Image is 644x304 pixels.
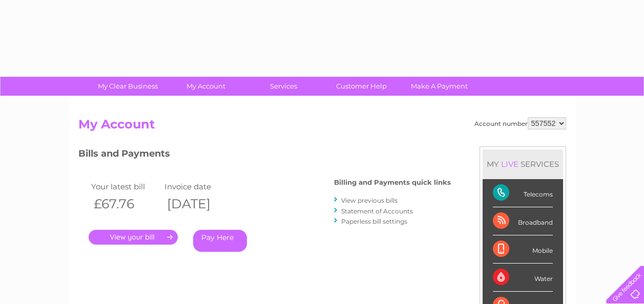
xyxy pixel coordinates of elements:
div: Telecoms [493,179,553,207]
a: Customer Help [319,77,404,96]
h4: Billing and Payments quick links [334,179,451,186]
th: [DATE] [162,193,236,214]
h3: Bills and Payments [78,146,451,164]
a: My Account [163,77,248,96]
a: My Clear Business [86,77,170,96]
div: Mobile [493,235,553,264]
a: Pay Here [193,230,247,252]
a: View previous bills [341,197,398,204]
th: £67.76 [89,193,162,214]
td: Your latest bill [89,180,162,193]
div: MY SERVICES [483,149,563,179]
div: Water [493,264,553,292]
a: Make A Payment [397,77,482,96]
a: Paperless bill settings [341,218,407,225]
div: LIVE [499,159,521,169]
td: Invoice date [162,180,236,193]
a: . [89,230,178,245]
h2: My Account [78,117,566,137]
div: Account number [474,117,566,129]
a: Statement of Accounts [341,207,413,215]
div: Broadband [493,207,553,235]
a: Services [241,77,326,96]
